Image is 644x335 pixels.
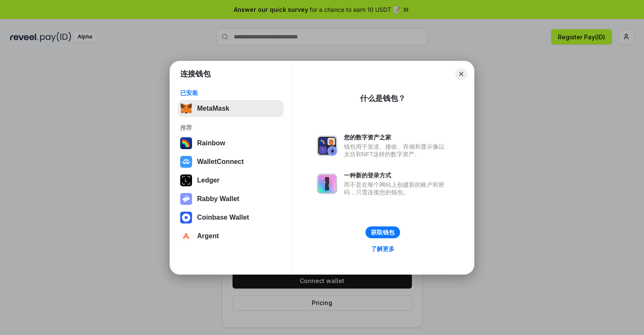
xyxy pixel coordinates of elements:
img: svg+xml,%3Csvg%20xmlns%3D%22http%3A%2F%2Fwww.w3.org%2F2000%2Fsvg%22%20fill%3D%22none%22%20viewBox... [180,193,192,205]
div: 了解更多 [371,245,395,253]
div: Argent [197,232,219,240]
div: MetaMask [197,105,229,112]
div: Ledger [197,177,219,184]
img: svg+xml,%3Csvg%20xmlns%3D%22http%3A%2F%2Fwww.w3.org%2F2000%2Fsvg%22%20fill%3D%22none%22%20viewBox... [317,136,337,156]
div: 已安装 [180,89,281,97]
div: Coinbase Wallet [197,214,249,221]
img: svg+xml,%3Csvg%20width%3D%22120%22%20height%3D%22120%22%20viewBox%3D%220%200%20120%20120%22%20fil... [180,137,192,149]
img: svg+xml,%3Csvg%20width%3D%2228%22%20height%3D%2228%22%20viewBox%3D%220%200%2028%2028%22%20fill%3D... [180,156,192,168]
img: svg+xml,%3Csvg%20width%3D%2228%22%20height%3D%2228%22%20viewBox%3D%220%200%2028%2028%22%20fill%3D... [180,212,192,223]
button: Coinbase Wallet [178,209,284,226]
div: Rainbow [197,139,225,147]
button: Argent [178,228,284,245]
button: Rabby Wallet [178,191,284,207]
div: 一种新的登录方式 [344,172,449,179]
div: 推荐 [180,124,281,131]
button: 获取钱包 [365,226,400,238]
img: svg+xml,%3Csvg%20xmlns%3D%22http%3A%2F%2Fwww.w3.org%2F2000%2Fsvg%22%20fill%3D%22none%22%20viewBox... [317,174,337,194]
div: 您的数字资产之家 [344,133,449,141]
button: Ledger [178,172,284,189]
img: svg+xml,%3Csvg%20xmlns%3D%22http%3A%2F%2Fwww.w3.org%2F2000%2Fsvg%22%20width%3D%2228%22%20height%3... [180,174,192,186]
img: svg+xml,%3Csvg%20width%3D%2228%22%20height%3D%2228%22%20viewBox%3D%220%200%2028%2028%22%20fill%3D... [180,230,192,242]
div: 什么是钱包？ [360,93,406,103]
img: svg+xml,%3Csvg%20fill%3D%22none%22%20height%3D%2233%22%20viewBox%3D%220%200%2035%2033%22%20width%... [180,103,192,114]
div: 获取钱包 [371,229,395,236]
div: WalletConnect [197,158,244,166]
button: Close [455,68,467,80]
div: 而不是在每个网站上创建新的账户和密码，只需连接您的钱包。 [344,181,449,196]
a: 了解更多 [366,243,400,254]
button: WalletConnect [178,153,284,170]
h1: 连接钱包 [180,69,211,79]
button: MetaMask [178,100,284,117]
button: Rainbow [178,135,284,152]
div: 钱包用于发送、接收、存储和显示像以太坊和NFT这样的数字资产。 [344,143,449,158]
div: Rabby Wallet [197,195,239,203]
